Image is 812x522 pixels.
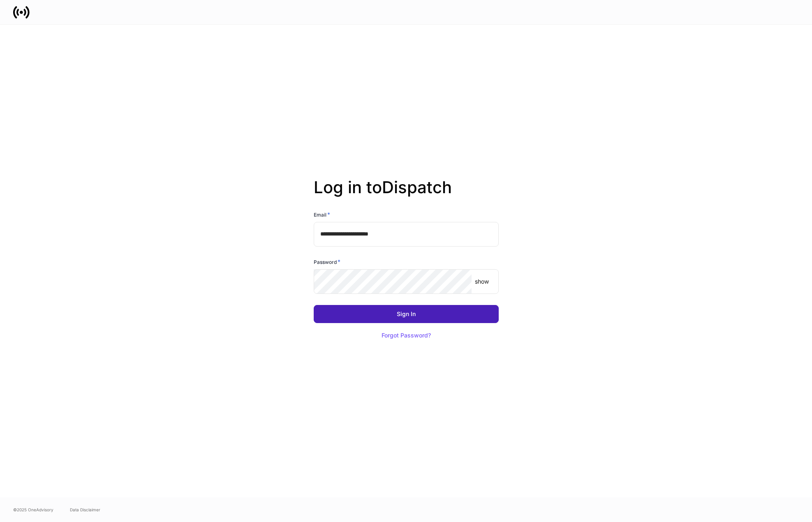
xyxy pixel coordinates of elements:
span: © 2025 OneAdvisory [13,506,53,513]
h6: Email [314,210,330,219]
div: Forgot Password? [382,333,431,338]
h6: Password [314,258,340,266]
h2: Log in to Dispatch [314,178,499,210]
a: Data Disclaimer [70,506,100,513]
button: Sign In [314,305,499,323]
p: show [475,277,489,286]
button: Forgot Password? [371,326,441,344]
div: Sign In [397,311,416,317]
